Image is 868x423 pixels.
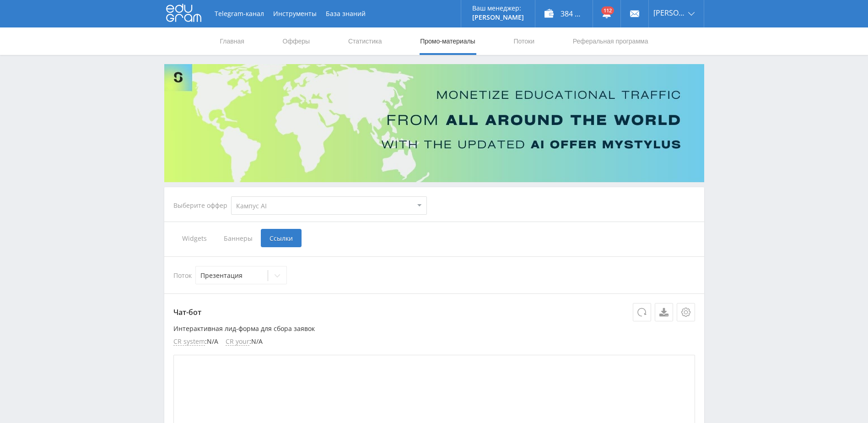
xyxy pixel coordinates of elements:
[512,27,535,55] a: Потоки
[472,14,524,21] p: [PERSON_NAME]
[419,27,476,55] a: Промо-материалы
[677,303,695,321] button: Настройки
[219,27,245,55] a: Главная
[173,202,231,209] div: Выберите оффер
[347,27,383,55] a: Статистика
[173,303,695,321] p: Чат-бот
[472,5,524,12] p: Ваш менеджер:
[572,27,649,55] a: Реферальная программа
[173,266,695,284] div: Поток
[261,229,302,247] span: Ссылки
[173,229,215,247] span: Widgets
[215,229,261,247] span: Баннеры
[173,325,695,332] p: Интерактивная лид-форма для сбора заявок
[633,303,651,321] button: Обновить
[226,338,263,346] li: : N/A
[282,27,311,55] a: Офферы
[655,303,673,321] a: Скачать
[164,64,704,182] img: Banner
[173,338,218,346] li: : N/A
[653,9,685,16] span: [PERSON_NAME]
[173,338,205,346] span: CR system
[226,338,249,346] span: CR your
